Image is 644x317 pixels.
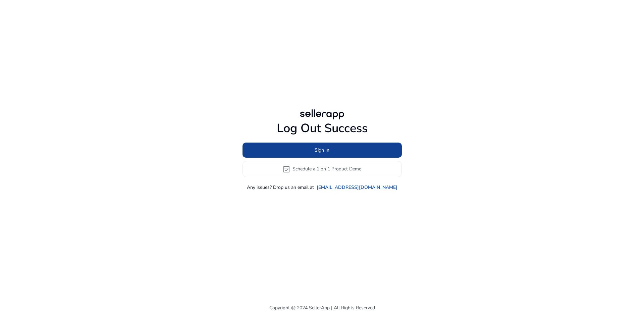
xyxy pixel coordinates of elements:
a: [EMAIL_ADDRESS][DOMAIN_NAME] [317,184,397,191]
span: Sign In [315,147,329,154]
p: Any issues? Drop us an email at [247,184,314,191]
h1: Log Out Success [243,121,402,136]
button: Sign In [243,143,402,158]
button: event_availableSchedule a 1 on 1 Product Demo [243,161,402,177]
span: event_available [282,165,290,173]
